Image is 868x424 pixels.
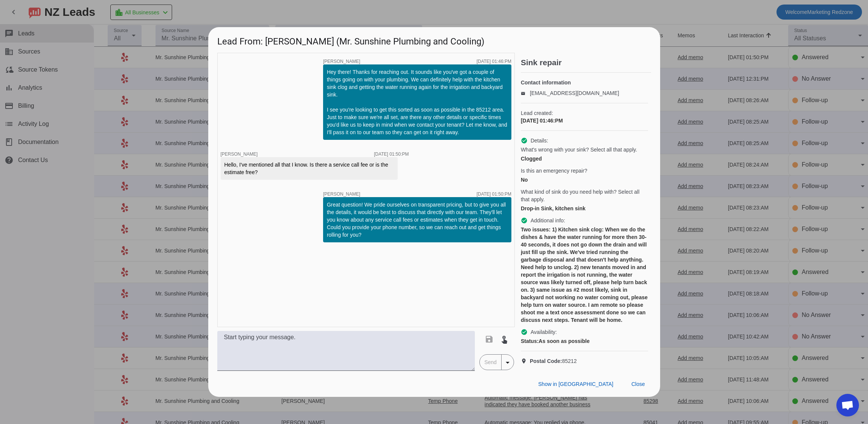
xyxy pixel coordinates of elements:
[521,146,637,153] span: What's wrong with your sink? Select all that apply.
[538,381,613,387] span: Show in [GEOGRAPHIC_DATA]
[374,152,409,156] div: [DATE] 01:50:PM
[476,59,511,64] div: [DATE] 01:46:PM
[521,155,648,162] div: Clogged
[530,358,562,364] strong: Postal Code:
[836,394,859,416] div: Open chat
[521,188,648,203] span: What kind of sink do you need help with? Select all that apply.
[521,329,528,335] mat-icon: check_circle
[521,91,530,95] mat-icon: email
[476,192,511,196] div: [DATE] 01:50:PM
[530,90,619,96] a: [EMAIL_ADDRESS][DOMAIN_NAME]
[531,217,565,224] span: Additional info:
[323,59,360,64] span: [PERSON_NAME]
[625,377,651,391] button: Close
[208,27,660,52] h1: Lead From: [PERSON_NAME] (Mr. Sunshine Plumbing and Cooling)
[521,338,538,344] strong: Status:
[521,137,528,144] mat-icon: check_circle
[521,337,648,345] div: As soon as possible
[221,152,258,157] span: [PERSON_NAME]
[530,357,577,365] span: 85212
[521,109,648,117] span: Lead created:
[500,335,509,344] mat-icon: touch_app
[531,328,557,336] span: Availability:
[327,68,508,136] div: Hey there! Thanks for reaching out. It sounds like you've got a couple of things going on with yo...
[224,161,394,176] div: Hello, I've mentioned all that I know. Is there a service call fee or is the estimate free?
[503,358,512,367] mat-icon: arrow_drop_down
[532,377,619,391] button: Show in [GEOGRAPHIC_DATA]
[327,201,508,239] div: Great question! We pride ourselves on transparent pricing, but to give you all the details, it wo...
[521,79,648,86] h4: Contact information
[521,176,648,184] div: No
[521,59,651,66] h2: Sink repair
[323,192,360,196] span: [PERSON_NAME]
[632,381,645,387] span: Close
[531,137,548,144] span: Details:
[521,117,648,124] div: [DATE] 01:46:PM
[521,358,530,364] mat-icon: location_on
[521,226,648,324] div: Two issues: 1) Kitchen sink clog: When we do the dishes & have the water running for more then 30...
[521,167,587,174] span: Is this an emergency repair?
[521,205,648,212] div: Drop-in Sink, kitchen sink
[521,217,528,224] mat-icon: check_circle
